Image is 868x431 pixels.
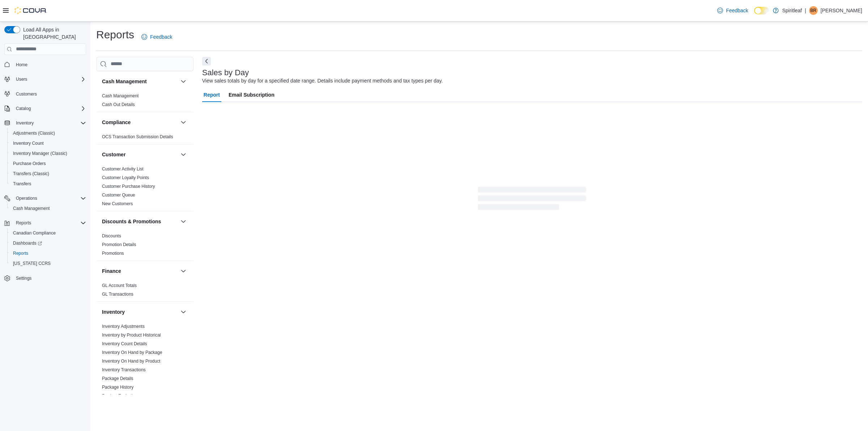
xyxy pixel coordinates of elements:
button: Catalog [1,103,89,114]
span: Home [16,62,27,68]
p: Spiritleaf [782,6,802,15]
span: Dashboards [10,239,86,248]
span: Catalog [13,104,86,113]
span: Washington CCRS [10,259,86,268]
button: Transfers (Classic) [7,169,89,179]
span: Feedback [726,7,748,14]
span: Purchase Orders [13,161,46,166]
a: Package Details [102,376,133,381]
span: Cash Management [13,206,50,211]
a: Discounts [102,233,121,238]
span: Canadian Compliance [10,229,86,237]
span: Discounts [102,233,121,239]
button: Compliance [102,119,178,126]
div: Compliance [96,132,193,144]
button: Inventory Manager (Classic) [7,148,89,159]
span: Inventory [16,120,34,126]
span: Promotions [102,250,124,256]
a: GL Account Totals [102,283,137,288]
span: Transfers (Classic) [10,169,86,178]
a: Cash Out Details [102,102,135,107]
button: Inventory [13,119,37,127]
span: Load All Apps in [GEOGRAPHIC_DATA] [20,26,86,41]
input: Dark Mode [754,7,769,14]
nav: Complex example [4,56,86,303]
a: GL Transactions [102,292,133,297]
span: Customer Loyalty Points [102,175,149,181]
button: Operations [13,194,40,203]
p: [PERSON_NAME] [821,6,862,15]
button: Canadian Compliance [7,228,89,238]
span: Catalog [16,106,31,111]
button: [US_STATE] CCRS [7,258,89,269]
span: Cash Management [102,93,139,99]
div: Inventory [96,322,193,429]
span: Adjustments (Classic) [10,129,86,138]
span: Reports [13,219,86,227]
button: Reports [1,218,89,228]
a: Cash Management [102,93,139,98]
span: Customers [16,91,37,97]
button: Users [1,74,89,84]
button: Inventory [1,118,89,128]
h3: Sales by Day [202,68,249,77]
button: Compliance [179,118,188,127]
h3: Inventory [102,308,125,316]
div: Brian R [809,6,818,15]
span: Canadian Compliance [13,230,56,236]
a: Transfers [10,179,34,188]
span: [US_STATE] CCRS [13,261,51,266]
a: Customer Loyalty Points [102,175,149,180]
h3: Finance [102,267,121,275]
a: Inventory Count [10,139,47,148]
div: View sales totals by day for a specified date range. Details include payment methods and tax type... [202,77,443,85]
h1: Reports [96,28,134,42]
span: Inventory by Product Historical [102,332,161,338]
a: Inventory On Hand by Product [102,359,160,364]
button: Inventory [102,308,178,316]
span: Cash Out Details [102,102,135,107]
button: Customer [179,150,188,159]
button: Inventory Count [7,138,89,148]
span: Dashboards [13,240,42,246]
span: Inventory Count [13,140,44,146]
button: Cash Management [179,77,188,86]
a: Canadian Compliance [10,229,59,237]
span: Inventory Count [10,139,86,148]
span: Inventory Manager (Classic) [10,149,86,158]
a: [US_STATE] CCRS [10,259,54,268]
a: Inventory Adjustments [102,324,145,329]
a: Transfers (Classic) [10,169,52,178]
span: Home [13,60,86,69]
span: Report [204,88,220,102]
a: Settings [13,274,34,283]
span: Users [13,75,86,84]
button: Users [13,75,30,84]
h3: Customer [102,151,125,158]
button: Settings [1,273,89,283]
a: Reports [10,249,31,258]
button: Reports [7,248,89,258]
span: Customer Queue [102,192,135,198]
p: | [805,6,806,15]
span: Settings [13,274,86,283]
span: GL Transactions [102,291,133,297]
button: Cash Management [7,203,89,214]
span: Inventory On Hand by Package [102,350,162,355]
span: Promotion Details [102,242,136,248]
a: Home [13,60,30,69]
span: Package Details [102,376,133,381]
span: Operations [16,195,37,201]
button: Discounts & Promotions [179,217,188,226]
span: Feedback [150,33,172,41]
a: Purchase Orders [10,159,49,168]
span: Reports [13,250,28,256]
img: Cova [14,7,47,14]
span: Inventory Count Details [102,341,147,347]
a: OCS Transaction Submission Details [102,134,173,139]
div: Discounts & Promotions [96,232,193,261]
button: Next [202,57,211,66]
button: Adjustments (Classic) [7,128,89,138]
span: Customer Purchase History [102,183,155,189]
